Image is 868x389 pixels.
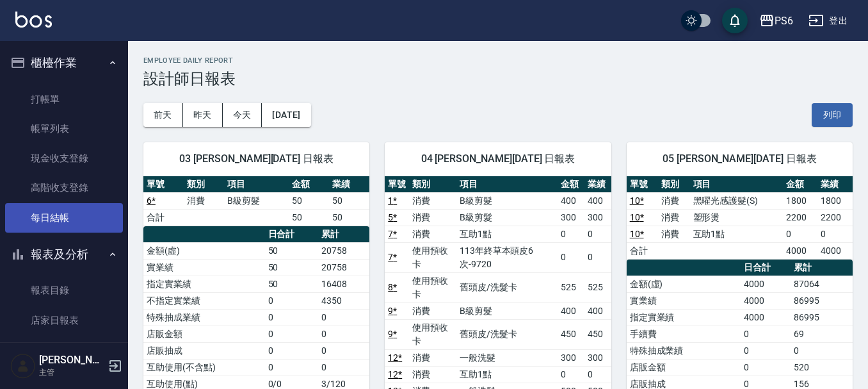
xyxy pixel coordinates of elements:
[409,176,456,193] th: 類別
[265,359,319,376] td: 0
[817,176,853,193] th: 業績
[5,85,123,114] a: 打帳單
[223,103,262,127] button: 今天
[159,153,354,165] span: 03 [PERSON_NAME][DATE] 日報表
[584,272,611,302] td: 525
[329,176,369,193] th: 業績
[318,359,369,376] td: 0
[5,203,123,233] a: 每日結帳
[5,144,123,173] a: 現金收支登錄
[791,342,853,359] td: 0
[456,242,558,272] td: 113年終草本頭皮6次-9720
[184,192,224,209] td: 消費
[409,209,456,226] td: 消費
[775,13,793,29] div: PS6
[584,192,611,209] td: 400
[5,276,123,305] a: 報表目錄
[265,342,319,359] td: 0
[5,238,123,271] button: 報表及分析
[584,242,611,272] td: 0
[289,192,329,209] td: 50
[143,56,853,65] h2: Employee Daily Report
[318,242,369,259] td: 20758
[783,226,818,242] td: 0
[812,103,853,127] button: 列印
[289,209,329,226] td: 50
[385,176,409,193] th: 單號
[754,8,798,34] button: PS6
[558,242,584,272] td: 0
[558,176,584,193] th: 金額
[456,319,558,349] td: 舊頭皮/洗髮卡
[143,209,184,226] td: 合計
[409,272,456,302] td: 使用預收卡
[143,359,265,376] td: 互助使用(不含點)
[690,192,783,209] td: 黑曜光感護髮(S)
[224,192,289,209] td: B級剪髮
[456,226,558,242] td: 互助1點
[690,226,783,242] td: 互助1點
[5,173,123,203] a: 高階收支登錄
[783,192,818,209] td: 1800
[143,103,183,127] button: 前天
[658,176,689,193] th: 類別
[265,309,319,326] td: 0
[329,209,369,226] td: 50
[409,242,456,272] td: 使用預收卡
[265,226,319,243] th: 日合計
[658,209,689,226] td: 消費
[627,276,741,292] td: 金額(虛)
[791,359,853,376] td: 520
[409,302,456,319] td: 消費
[143,309,265,326] td: 特殊抽成業績
[265,259,319,276] td: 50
[456,192,558,209] td: B級剪髮
[318,259,369,276] td: 20758
[627,242,658,259] td: 合計
[409,226,456,242] td: 消費
[627,342,741,359] td: 特殊抽成業績
[791,276,853,292] td: 87064
[5,306,123,335] a: 店家日報表
[791,260,853,276] th: 累計
[456,302,558,319] td: B級剪髮
[627,309,741,326] td: 指定實業績
[741,359,791,376] td: 0
[817,192,853,209] td: 1800
[289,176,329,193] th: 金額
[262,103,310,127] button: [DATE]
[143,242,265,259] td: 金額(虛)
[627,359,741,376] td: 店販金額
[722,8,748,33] button: save
[791,292,853,309] td: 86995
[265,242,319,259] td: 50
[817,242,853,259] td: 4000
[741,342,791,359] td: 0
[265,292,319,309] td: 0
[143,176,369,226] table: a dense table
[265,326,319,342] td: 0
[558,209,584,226] td: 300
[584,302,611,319] td: 400
[783,176,818,193] th: 金額
[143,70,853,88] h3: 設計師日報表
[791,326,853,342] td: 69
[456,176,558,193] th: 項目
[456,272,558,302] td: 舊頭皮/洗髮卡
[318,276,369,292] td: 16408
[143,276,265,292] td: 指定實業績
[224,176,289,193] th: 項目
[741,326,791,342] td: 0
[456,349,558,366] td: 一般洗髮
[658,192,689,209] td: 消費
[143,259,265,276] td: 實業績
[409,366,456,383] td: 消費
[318,292,369,309] td: 4350
[318,226,369,243] th: 累計
[558,192,584,209] td: 400
[409,319,456,349] td: 使用預收卡
[584,226,611,242] td: 0
[558,272,584,302] td: 525
[329,192,369,209] td: 50
[318,326,369,342] td: 0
